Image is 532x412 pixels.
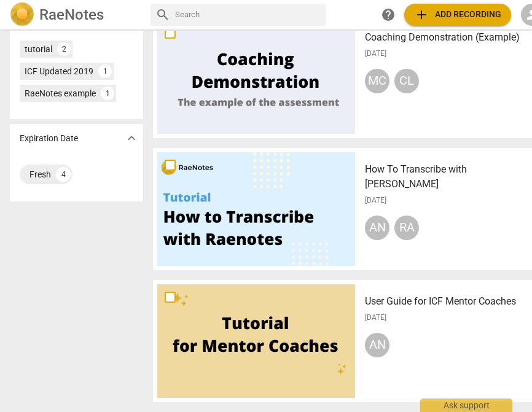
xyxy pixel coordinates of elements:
[57,42,71,56] div: 2
[56,167,71,182] div: 4
[377,4,399,26] a: Help
[365,49,386,59] span: [DATE]
[394,216,419,240] div: RA
[122,129,141,147] button: Show more
[404,4,511,26] button: Upload
[394,69,419,93] div: CL
[365,216,389,240] div: AN
[10,2,34,27] img: Logo
[365,69,389,93] div: MC
[155,7,170,22] span: search
[101,87,114,100] div: 1
[420,398,512,412] div: Ask support
[39,6,104,23] h2: RaeNotes
[29,168,51,181] div: Fresh
[365,313,386,323] span: [DATE]
[25,43,52,55] div: tutorial
[20,132,78,145] p: Expiration Date
[414,7,501,22] span: Add recording
[175,5,321,25] input: Search
[414,7,429,22] span: add
[25,65,93,77] div: ICF Updated 2019
[381,7,396,22] span: help
[124,131,139,146] span: expand_more
[365,333,389,357] div: AN
[365,195,386,206] span: [DATE]
[25,87,96,99] div: RaeNotes example
[10,2,141,27] a: LogoRaeNotes
[98,64,112,78] div: 1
